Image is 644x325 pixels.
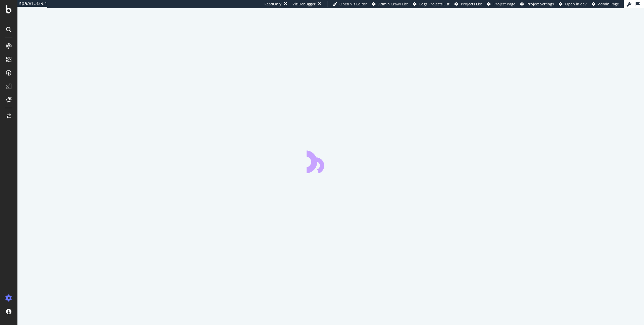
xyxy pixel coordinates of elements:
span: Project Settings [527,1,554,6]
span: Open Viz Editor [339,1,367,6]
span: Logs Projects List [419,1,449,6]
div: ReadOnly: [264,1,282,7]
div: animation [307,149,355,173]
a: Open in dev [559,1,587,7]
span: Admin Page [598,1,619,6]
span: Open in dev [565,1,587,6]
a: Open Viz Editor [333,1,367,7]
div: Viz Debugger: [292,1,317,7]
a: Admin Crawl List [372,1,408,7]
a: Admin Page [592,1,619,7]
a: Logs Projects List [413,1,449,7]
a: Projects List [454,1,482,7]
a: Project Settings [520,1,554,7]
span: Admin Crawl List [378,1,408,6]
span: Projects List [461,1,482,6]
a: Project Page [487,1,515,7]
span: Project Page [493,1,515,6]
